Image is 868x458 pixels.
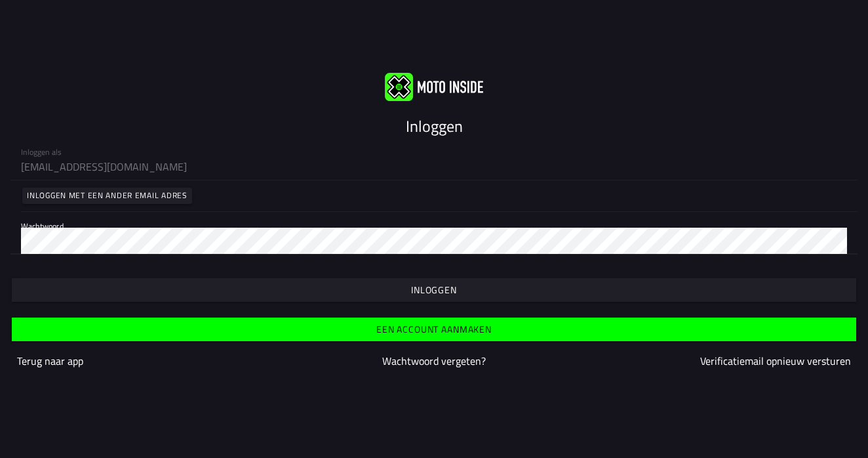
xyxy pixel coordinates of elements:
a: Wachtwoord vergeten? [382,353,486,369]
ion-button: Inloggen met een ander email adres [22,188,192,204]
ion-text: Inloggen [406,114,463,138]
ion-text: Inloggen [411,285,457,295]
a: Verificatiemail opnieuw versturen [700,353,851,369]
a: Terug naar app [17,353,83,369]
ion-button: Een account aanmaken [12,318,856,341]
